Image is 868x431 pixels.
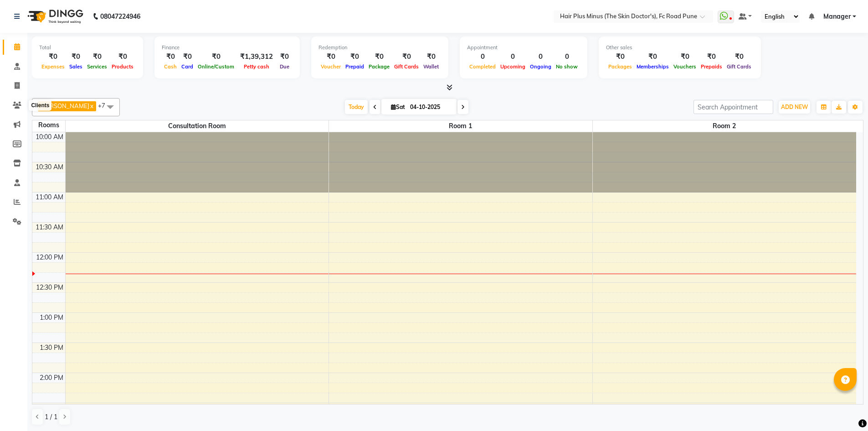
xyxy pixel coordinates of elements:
[34,253,65,262] div: 12:00 PM
[593,120,856,132] span: Room 2
[38,373,65,383] div: 2:00 PM
[554,63,580,70] span: No show
[195,52,236,62] div: ₹0
[162,63,179,70] span: Cash
[528,52,554,62] div: 0
[392,63,421,70] span: Gift Cards
[366,52,392,62] div: ₹0
[34,223,65,232] div: 11:30 AM
[389,104,407,110] span: Sat
[823,12,851,21] span: Manager
[32,120,65,130] div: Rooms
[241,63,272,70] span: Petty cash
[45,412,57,422] span: 1 / 1
[699,63,724,70] span: Prepaids
[67,63,85,70] span: Sales
[67,52,85,62] div: ₹0
[39,44,136,52] div: Total
[34,162,65,172] div: 10:30 AM
[467,52,498,62] div: 0
[318,63,343,70] span: Voucher
[366,63,392,70] span: Package
[236,52,277,62] div: ₹1,39,312
[671,52,699,62] div: ₹0
[498,63,528,70] span: Upcoming
[634,52,671,62] div: ₹0
[724,52,754,62] div: ₹0
[634,63,671,70] span: Memberships
[34,132,65,142] div: 10:00 AM
[109,63,136,70] span: Products
[34,192,65,202] div: 11:00 AM
[277,63,292,70] span: Due
[781,104,808,110] span: ADD NEW
[318,44,441,52] div: Redemption
[162,44,293,52] div: Finance
[38,403,65,413] div: 2:30 PM
[528,63,554,70] span: Ongoing
[318,52,343,62] div: ₹0
[498,52,528,62] div: 0
[39,52,67,62] div: ₹0
[345,100,368,114] span: Today
[23,4,86,29] img: logo
[85,52,109,62] div: ₹0
[329,120,592,132] span: Room 1
[407,100,453,114] input: 2025-10-04
[34,283,65,292] div: 12:30 PM
[606,63,634,70] span: Packages
[109,52,136,62] div: ₹0
[39,63,67,70] span: Expenses
[693,100,773,114] input: Search Appointment
[671,63,699,70] span: Vouchers
[66,120,329,132] span: Consultation Room
[467,63,498,70] span: Completed
[179,52,195,62] div: ₹0
[830,395,859,422] iframe: chat widget
[699,52,724,62] div: ₹0
[100,4,140,29] b: 08047224946
[41,102,89,109] span: [PERSON_NAME]
[421,52,441,62] div: ₹0
[343,52,366,62] div: ₹0
[606,52,634,62] div: ₹0
[179,63,195,70] span: Card
[162,52,179,62] div: ₹0
[343,63,366,70] span: Prepaid
[98,102,112,109] span: +7
[724,63,754,70] span: Gift Cards
[29,100,51,111] div: Clients
[38,343,65,353] div: 1:30 PM
[85,63,109,70] span: Services
[606,44,754,52] div: Other sales
[554,52,580,62] div: 0
[277,52,293,62] div: ₹0
[89,102,93,109] a: x
[421,63,441,70] span: Wallet
[38,313,65,322] div: 1:00 PM
[467,44,580,52] div: Appointment
[392,52,421,62] div: ₹0
[195,63,236,70] span: Online/Custom
[779,101,810,114] button: ADD NEW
